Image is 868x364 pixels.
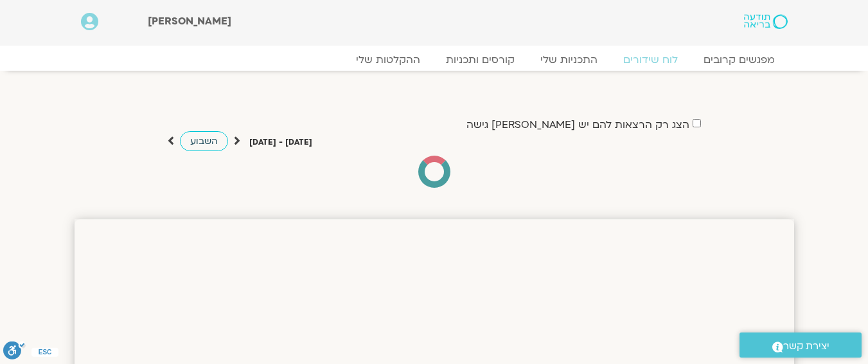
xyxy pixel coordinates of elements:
[466,119,689,131] label: הצג רק הרצאות להם יש [PERSON_NAME] גישה
[433,53,527,66] a: קורסים ותכניות
[148,14,231,28] span: [PERSON_NAME]
[180,131,228,151] a: השבוע
[610,53,691,66] a: לוח שידורים
[343,53,433,66] a: ההקלטות שלי
[691,53,788,66] a: מפגשים קרובים
[249,136,312,149] p: [DATE] - [DATE]
[527,53,610,66] a: התכניות שלי
[740,332,862,358] a: יצירת קשר
[81,53,788,66] nav: Menu
[783,338,829,355] span: יצירת קשר
[190,135,218,147] span: השבוע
